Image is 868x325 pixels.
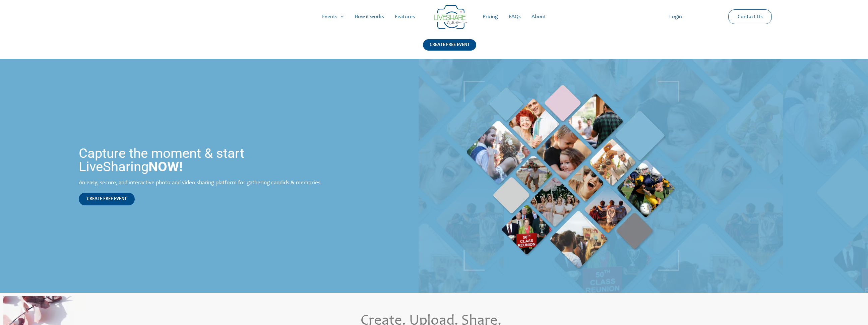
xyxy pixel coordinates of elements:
a: Features [389,6,420,27]
strong: NOW! [148,159,183,175]
h1: Capture the moment & start LiveSharing [79,147,337,174]
a: How it works [349,6,389,27]
img: LiveShare logo - Capture & Share Event Memories [434,5,468,29]
a: Login [664,6,687,27]
a: FAQs [503,6,526,27]
span: CREATE FREE EVENT [87,197,127,201]
div: An easy, secure, and interactive photo and video sharing platform for gathering candids & memories. [79,180,337,186]
img: Live Photobooth [463,81,679,271]
div: CREATE FREE EVENT [423,39,476,51]
a: About [526,6,551,27]
nav: Site Navigation [12,6,856,27]
a: Pricing [477,6,503,27]
a: CREATE FREE EVENT [79,193,135,205]
a: CREATE FREE EVENT [423,39,476,59]
a: Events [317,6,349,27]
a: Contact Us [732,10,768,24]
